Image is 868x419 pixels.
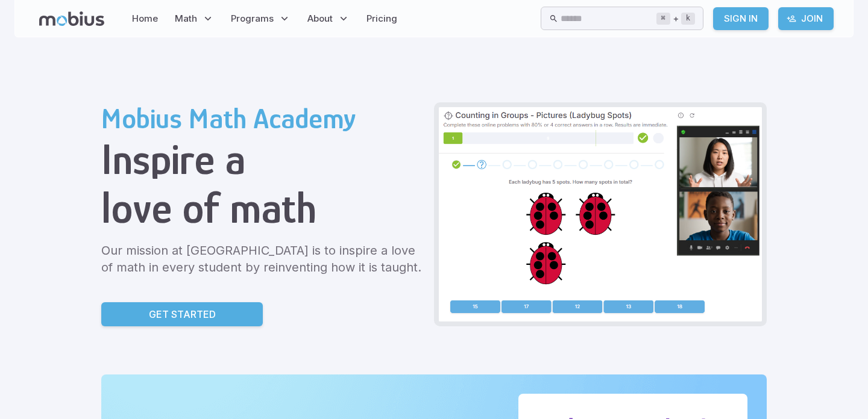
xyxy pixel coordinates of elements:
[713,7,769,30] a: Sign In
[101,184,424,232] h1: love of math
[149,307,216,321] p: Get Started
[128,5,162,33] a: Home
[101,135,424,184] h1: Inspire a
[307,12,333,25] span: About
[656,11,695,26] div: +
[101,102,424,135] h2: Mobius Math Academy
[439,107,762,321] img: Grade 2 Class
[231,12,274,25] span: Programs
[778,7,834,30] a: Join
[101,302,263,326] a: Get Started
[681,13,695,25] kbd: k
[363,5,401,33] a: Pricing
[101,242,424,276] p: Our mission at [GEOGRAPHIC_DATA] is to inspire a love of math in every student by reinventing how...
[175,12,197,25] span: Math
[656,13,670,25] kbd: ⌘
